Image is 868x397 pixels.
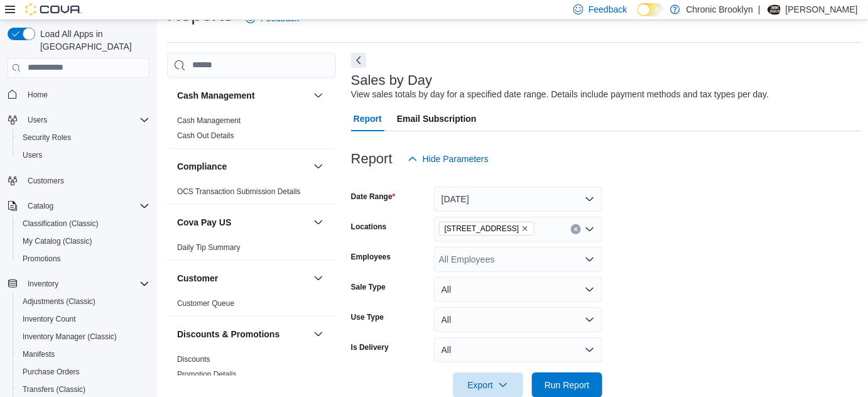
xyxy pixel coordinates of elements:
[18,382,90,397] a: Transfers (Classic)
[23,198,149,214] span: Catalog
[18,148,47,163] a: Users
[177,89,255,102] h3: Cash Management
[423,153,489,165] span: Hide Parameters
[23,112,52,128] button: Users
[28,90,48,100] span: Home
[434,187,602,212] button: [DATE]
[28,115,47,125] span: Users
[434,277,602,302] button: All
[177,272,218,285] h3: Customer
[28,176,64,186] span: Customers
[311,271,326,286] button: Customer
[351,192,396,202] label: Date Range
[177,272,308,285] button: Customer
[177,354,210,364] span: Discounts
[13,293,155,310] button: Adjustments (Classic)
[23,367,80,377] span: Purchase Orders
[177,369,237,379] span: Promotion Details
[521,225,529,232] button: Remove 483 3rd Ave from selection in this group
[18,329,122,344] a: Inventory Manager (Classic)
[23,314,76,324] span: Inventory Count
[585,224,595,234] button: Open list of options
[13,146,155,164] button: Users
[13,328,155,345] button: Inventory Manager (Classic)
[13,250,155,268] button: Promotions
[18,347,60,362] a: Manifests
[445,222,519,235] span: [STREET_ADDRESS]
[786,2,858,17] p: [PERSON_NAME]
[13,129,155,146] button: Security Roles
[167,184,336,204] div: Compliance
[18,382,149,397] span: Transfers (Classic)
[177,216,308,229] button: Cova Pay US
[28,279,58,289] span: Inventory
[177,328,308,340] button: Discounts & Promotions
[177,355,210,364] a: Discounts
[13,345,155,363] button: Manifests
[13,310,155,328] button: Inventory Count
[18,234,149,249] span: My Catalog (Classic)
[177,243,241,252] a: Daily Tip Summary
[3,111,155,129] button: Users
[23,150,42,160] span: Users
[585,254,595,264] button: Open list of options
[167,240,336,260] div: Cova Pay US
[351,151,393,166] h3: Report
[177,187,301,197] span: OCS Transaction Submission Details
[23,87,53,102] a: Home
[571,224,581,234] button: Clear input
[351,342,389,352] label: Is Delivery
[354,106,382,131] span: Report
[434,307,602,332] button: All
[403,146,494,171] button: Hide Parameters
[167,296,336,316] div: Customer
[18,312,81,327] a: Inventory Count
[18,251,149,266] span: Promotions
[18,148,149,163] span: Users
[177,370,237,379] a: Promotion Details
[18,216,104,231] a: Classification (Classic)
[311,88,326,103] button: Cash Management
[177,160,227,173] h3: Compliance
[13,215,155,232] button: Classification (Classic)
[18,364,85,379] a: Purchase Orders
[18,130,76,145] a: Security Roles
[18,216,149,231] span: Classification (Classic)
[177,216,231,229] h3: Cova Pay US
[177,242,241,253] span: Daily Tip Summary
[177,89,308,102] button: Cash Management
[167,113,336,148] div: Cash Management
[758,2,761,17] p: |
[3,171,155,190] button: Customers
[434,337,602,362] button: All
[351,282,386,292] label: Sale Type
[23,87,149,102] span: Home
[3,275,155,293] button: Inventory
[589,3,627,16] span: Feedback
[637,3,664,16] input: Dark Mode
[23,254,61,264] span: Promotions
[23,276,149,291] span: Inventory
[351,222,387,232] label: Locations
[23,332,117,342] span: Inventory Manager (Classic)
[18,364,149,379] span: Purchase Orders
[23,173,69,188] a: Customers
[311,159,326,174] button: Compliance
[23,276,63,291] button: Inventory
[3,197,155,215] button: Catalog
[545,379,590,391] span: Run Report
[439,222,535,236] span: 483 3rd Ave
[351,53,366,68] button: Next
[28,201,53,211] span: Catalog
[23,236,92,246] span: My Catalog (Classic)
[311,215,326,230] button: Cova Pay US
[351,252,391,262] label: Employees
[23,384,85,394] span: Transfers (Classic)
[686,2,754,17] p: Chronic Brooklyn
[177,116,241,125] a: Cash Management
[23,173,149,188] span: Customers
[35,28,149,53] span: Load All Apps in [GEOGRAPHIC_DATA]
[23,198,58,214] button: Catalog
